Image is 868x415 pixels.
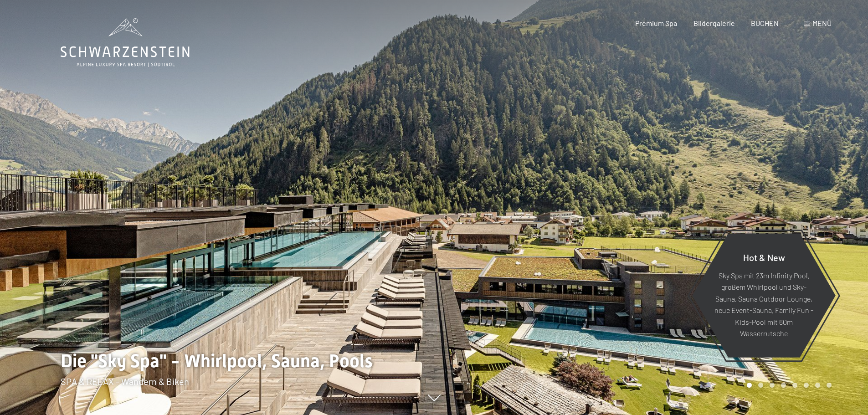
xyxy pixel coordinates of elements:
span: Menü [812,19,832,27]
a: Bildergalerie [693,19,735,27]
a: Hot & New Sky Spa mit 23m Infinity Pool, großem Whirlpool und Sky-Sauna, Sauna Outdoor Lounge, ne... [692,233,836,358]
div: Carousel Page 3 [770,383,775,388]
a: BUCHEN [751,19,779,27]
div: Carousel Page 1 (Current Slide) [747,383,752,388]
p: Sky Spa mit 23m Infinity Pool, großem Whirlpool und Sky-Sauna, Sauna Outdoor Lounge, neue Event-S... [714,269,813,339]
div: Carousel Page 7 [815,383,820,388]
div: Carousel Pagination [744,383,832,388]
div: Carousel Page 6 [804,383,809,388]
a: Premium Spa [635,19,677,27]
div: Carousel Page 8 [827,383,832,388]
span: Hot & New [743,251,785,262]
div: Carousel Page 4 [781,383,786,388]
div: Carousel Page 5 [792,383,797,388]
div: Carousel Page 2 [758,383,763,388]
